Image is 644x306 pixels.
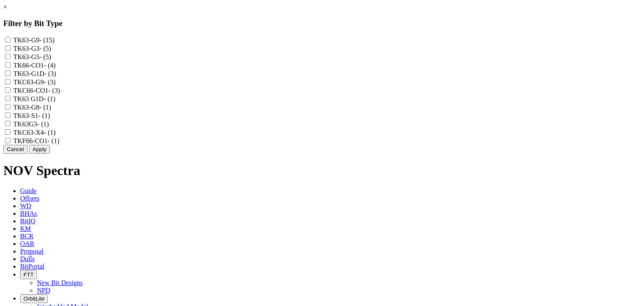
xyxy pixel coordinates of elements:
span: - (5) [39,45,51,52]
a: NPD [37,287,50,294]
span: - (5) [39,53,51,60]
span: - (1) [44,95,55,102]
button: Cancel [3,145,28,154]
label: TKF66-CO1 [13,137,60,144]
span: KM [20,225,31,232]
span: - (3) [48,87,60,94]
label: TKC63-G9 [13,78,56,86]
a: × [3,3,7,10]
label: TK63-G1D [13,70,56,77]
span: OrbitLite [23,296,44,302]
label: TK63G3 [13,120,49,128]
h1: NOV Spectra [3,163,641,178]
h3: Filter by Bit Type [3,19,641,28]
span: Dulls [20,255,35,262]
label: TK66-CO1 [13,62,56,69]
span: - (1) [39,104,51,111]
span: BCR [20,233,34,240]
button: Apply [29,145,50,154]
span: Guide [20,187,36,194]
span: - (1) [44,129,56,136]
span: BitPortal [20,263,44,270]
label: TK63-G5 [13,53,51,60]
a: New Bit Designs [37,279,83,286]
span: - (4) [44,62,56,69]
span: OAR [20,240,34,247]
span: WD [20,202,31,209]
span: - (1) [48,137,60,144]
span: - (1) [38,112,50,119]
span: - (1) [37,120,49,128]
span: - (3) [44,78,56,86]
span: BHAs [20,210,37,217]
span: BitIQ [20,217,35,225]
label: TK63-S1 [13,112,50,119]
span: FTT [23,272,34,278]
span: - (3) [44,70,56,77]
label: TK63-G9 [13,37,55,44]
label: TKC63-X4 [13,129,56,136]
label: TK63-G8 [13,104,51,111]
span: Proposal [20,248,44,255]
span: - (15) [39,37,55,44]
label: TK63 G1D [13,95,55,102]
span: Offsets [20,195,39,202]
label: TK63-G3 [13,45,51,52]
label: TKC66-CO1 [13,87,60,94]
